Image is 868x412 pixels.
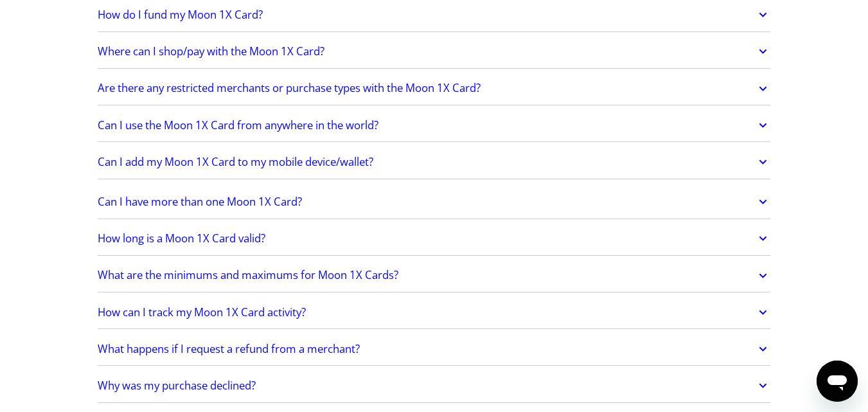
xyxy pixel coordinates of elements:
h2: Where can I shop/pay with the Moon 1X Card? [98,45,324,58]
a: How do I fund my Moon 1X Card? [98,1,771,28]
a: Where can I shop/pay with the Moon 1X Card? [98,38,771,65]
a: How can I track my Moon 1X Card activity? [98,299,771,326]
h2: Why was my purchase declined? [98,379,256,392]
h2: Are there any restricted merchants or purchase types with the Moon 1X Card? [98,82,481,94]
a: What happens if I request a refund from a merchant? [98,336,771,363]
a: How long is a Moon 1X Card valid? [98,225,771,252]
h2: How do I fund my Moon 1X Card? [98,8,263,21]
a: Can I use the Moon 1X Card from anywhere in the world? [98,112,771,139]
h2: What happens if I request a refund from a merchant? [98,343,360,355]
a: Can I have more than one Moon 1X Card? [98,188,771,215]
iframe: Button to launch messaging window [817,361,858,402]
h2: How can I track my Moon 1X Card activity? [98,306,306,319]
h2: Can I add my Moon 1X Card to my mobile device/wallet? [98,156,373,168]
h2: Can I use the Moon 1X Card from anywhere in the world? [98,119,378,132]
a: Are there any restricted merchants or purchase types with the Moon 1X Card? [98,75,771,102]
a: Why was my purchase declined? [98,372,771,399]
h2: What are the minimums and maximums for Moon 1X Cards? [98,269,398,282]
a: Can I add my Moon 1X Card to my mobile device/wallet? [98,148,771,175]
h2: Can I have more than one Moon 1X Card? [98,195,302,208]
h2: How long is a Moon 1X Card valid? [98,232,265,245]
a: What are the minimums and maximums for Moon 1X Cards? [98,262,771,289]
